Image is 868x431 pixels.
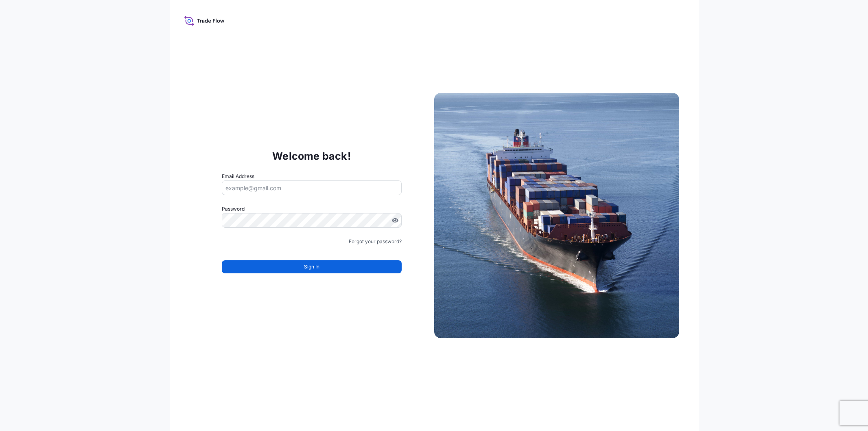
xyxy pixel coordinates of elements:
[222,172,254,180] label: Email Address
[349,237,402,246] a: Forgot your password?
[272,150,351,163] p: Welcome back!
[434,93,679,338] img: Ship illustration
[222,260,402,273] button: Sign In
[392,217,398,224] button: Show password
[304,263,319,271] span: Sign In
[222,180,402,195] input: example@gmail.com
[222,205,402,213] label: Password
